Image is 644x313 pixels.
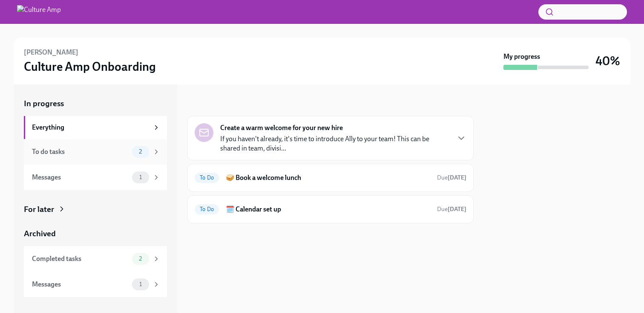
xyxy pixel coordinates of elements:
[134,174,147,180] span: 1
[24,59,156,74] h3: Culture Amp Onboarding
[32,123,149,132] div: Everything
[195,206,219,212] span: To Do
[32,173,129,182] div: Messages
[24,228,167,239] a: Archived
[24,165,167,190] a: Messages1
[503,52,540,61] strong: My progress
[437,174,466,182] span: August 29th, 2025 11:00
[187,98,227,109] div: In progress
[134,281,147,287] span: 1
[226,173,430,183] h6: 🥪 Book a welcome lunch
[32,254,129,264] div: Completed tasks
[437,174,466,181] span: Due
[448,174,466,181] strong: [DATE]
[24,48,78,57] h6: [PERSON_NAME]
[24,116,167,139] a: Everything
[24,204,167,215] a: For later
[220,134,449,153] p: If you haven't already, it's time to introduce Ally to your team! This can be shared in team, div...
[195,171,466,185] a: To Do🥪 Book a welcome lunchDue[DATE]
[226,205,430,214] h6: 🗓️ Calendar set up
[32,147,129,156] div: To do tasks
[220,123,343,133] strong: Create a warm welcome for your new hire
[17,5,61,19] img: Culture Amp
[24,246,167,272] a: Completed tasks2
[195,203,466,216] a: To Do🗓️ Calendar set upDue[DATE]
[195,174,219,181] span: To Do
[32,280,129,289] div: Messages
[134,255,147,262] span: 2
[437,206,466,213] span: Due
[24,204,54,215] div: For later
[448,206,466,213] strong: [DATE]
[24,272,167,297] a: Messages1
[24,98,167,109] a: In progress
[437,205,466,213] span: August 29th, 2025 11:00
[134,148,147,155] span: 2
[595,53,620,69] h3: 40%
[24,139,167,165] a: To do tasks2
